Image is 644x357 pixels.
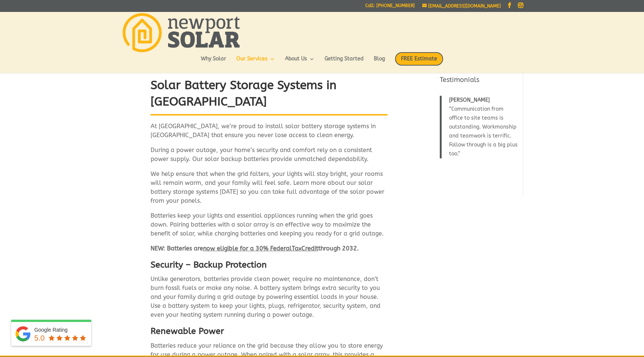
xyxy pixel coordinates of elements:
p: At [GEOGRAPHIC_DATA], we’re proud to install solar battery storage systems in [GEOGRAPHIC_DATA] t... [151,122,388,146]
h4: Testimonials [440,75,518,88]
a: Getting Started [325,56,364,69]
span: FREE Estimate [395,52,443,66]
strong: Solar Battery Storage Systems in [GEOGRAPHIC_DATA] ​ [151,78,337,109]
strong: Security – Backup Protection [151,260,267,270]
a: Call: [PHONE_NUMBER] [365,3,415,11]
span: 5.0 [34,334,45,342]
blockquote: Communication from office to site teams is outstanding. Workmanship and teamwork is terrific. Fol... [440,96,518,158]
a: About Us [285,56,315,69]
p: Batteries keep your lights and essential appliances running when the grid goes down. Pairing batt... [151,211,388,244]
div: Google Rating [34,326,88,334]
a: Why Solar [201,56,226,69]
a: FREE Estimate [395,52,443,73]
p: We help ensure that when the grid falters, your lights will stay bright, your rooms will remain w... [151,170,388,211]
strong: Renewable Power [151,326,224,336]
a: Blog [374,56,385,69]
span: now eligible for a 30% Federal Credit [203,245,318,252]
span: Tax [292,245,302,252]
span: [PERSON_NAME] [449,97,490,103]
p: During a power outage, your home’s security and comfort rely on a consistent power supply. Our so... [151,146,388,170]
img: Newport Solar | Solar Energy Optimized. [123,13,240,52]
span: Unlike generators, batteries provide clean power, require no maintenance, don’t burn fossil fuels... [151,275,381,318]
a: [EMAIL_ADDRESS][DOMAIN_NAME] [422,3,501,9]
strong: NEW: Batteries are through 2032. [151,245,359,252]
a: Our Services [236,56,275,69]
